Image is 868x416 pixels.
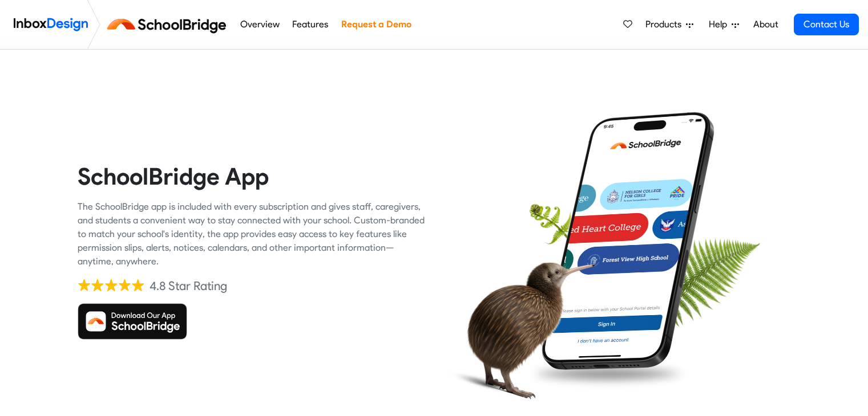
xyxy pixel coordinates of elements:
[540,112,716,370] img: phone.png
[794,14,859,35] a: Contact Us
[78,200,426,268] div: The SchoolBridge app is included with every subscription and gives staff, caregivers, and student...
[237,13,282,36] a: Overview
[338,13,414,36] a: Request a Demo
[78,303,187,340] img: Download SchoolBridge App
[78,162,426,191] heading: SchoolBridge App
[289,13,332,36] a: Features
[704,13,744,36] a: Help
[442,233,595,414] img: kiwi_bird.png
[105,11,233,38] img: schoolbridge logo
[641,13,698,36] a: Products
[645,18,686,31] span: Products
[150,278,227,295] div: 4.8 Star Rating
[526,356,690,391] img: shadow.png
[709,18,732,31] span: Help
[750,13,781,36] a: About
